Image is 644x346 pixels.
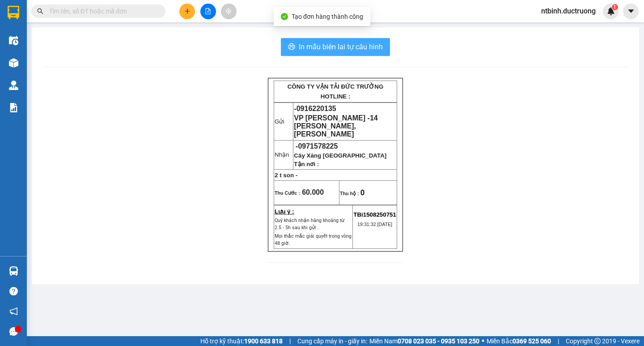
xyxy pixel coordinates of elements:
[49,6,155,16] input: Tìm tên, số ĐT hoặc mã đơn
[289,336,291,346] span: |
[296,142,338,150] span: -
[9,307,18,316] span: notification
[275,151,289,158] span: Nhận
[613,4,616,10] span: 1
[297,105,336,112] span: 0916220135
[205,8,211,14] span: file-add
[534,5,603,17] span: ntbinh.ductruong
[487,336,551,346] span: Miền Bắc
[627,7,635,15] span: caret-down
[9,327,18,336] span: message
[623,4,639,19] button: caret-down
[294,161,319,167] span: Tận nơi :
[298,142,338,150] span: 0971578225
[607,7,615,15] img: icon-new-feature
[558,336,559,346] span: |
[594,338,601,344] span: copyright
[275,118,284,125] span: Gửi
[294,105,336,112] span: -
[292,13,363,20] span: Tạo đơn hàng thành công
[275,172,297,179] span: 2 t son -
[398,337,479,345] strong: 0708 023 035 - 0935 103 250
[281,13,288,20] span: check-circle
[275,208,294,215] strong: Lưu ý :
[221,4,237,19] button: aim
[275,233,352,246] span: Mọi thắc mắc giải quyết trong vòng 48 giờ.
[37,8,43,14] span: search
[353,211,396,218] span: TBi1508250751
[513,337,551,345] strong: 0369 525 060
[179,4,195,19] button: plus
[294,152,386,159] span: Cây Xăng [GEOGRAPHIC_DATA]
[9,266,18,276] img: warehouse-icon
[357,222,392,227] span: 19:31:32 [DATE]
[281,38,390,56] button: printerIn mẫu biên lai tự cấu hình
[9,103,18,112] img: solution-icon
[288,43,295,51] span: printer
[225,8,232,14] span: aim
[275,190,300,196] span: Thu Cước :
[9,287,18,295] span: question-circle
[9,36,18,45] img: warehouse-icon
[482,339,484,343] span: ⚪️
[321,93,351,100] strong: HOTLINE :
[302,188,324,196] span: 60.000
[288,83,384,90] strong: CÔNG TY VẬN TẢI ĐỨC TRƯỞNG
[8,6,19,19] img: logo-vxr
[184,8,191,14] span: plus
[369,336,479,346] span: Miền Nam
[297,336,367,346] span: Cung cấp máy in - giấy in:
[340,191,359,196] strong: Thu hộ :
[200,4,216,19] button: file-add
[200,336,283,346] span: Hỗ trợ kỹ thuật:
[360,188,364,197] span: 0
[9,81,18,90] img: warehouse-icon
[9,58,18,68] img: warehouse-icon
[299,41,383,52] span: In mẫu biên lai tự cấu hình
[367,229,383,245] img: qr-code
[294,114,377,138] span: 14 [PERSON_NAME], [PERSON_NAME]
[275,218,344,231] span: Quý khách nhận hàng khoảng từ 2.5 - 5h sau khi gửi .
[244,337,283,345] strong: 1900 633 818
[612,4,618,10] sup: 1
[294,114,377,138] span: VP [PERSON_NAME] -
